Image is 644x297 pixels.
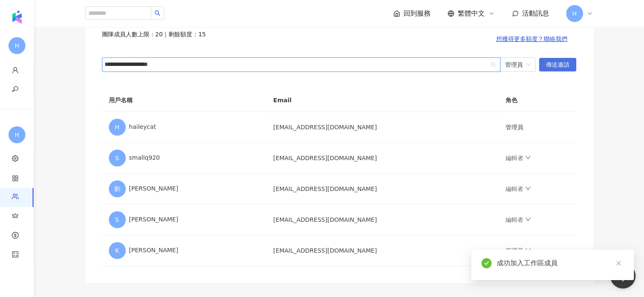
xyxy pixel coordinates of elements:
[266,89,498,112] th: Email
[12,227,19,246] span: dollar
[546,58,569,72] span: 傳送邀請
[109,119,260,136] div: haileycat
[109,242,260,259] div: [PERSON_NAME]
[498,112,576,143] td: 管理員
[522,9,549,17] span: 活動訊息
[393,9,431,18] a: 回到服務
[115,153,119,163] span: S
[525,216,531,222] span: down
[266,235,498,266] td: [EMAIL_ADDRESS][DOMAIN_NAME]
[12,81,19,100] span: key
[572,9,577,18] span: H
[10,10,24,24] img: logo icon
[155,10,160,16] span: search
[505,185,531,192] a: 編輯者
[525,185,531,191] span: down
[498,89,576,112] th: 角色
[525,155,531,161] span: down
[109,150,260,166] div: smallq920
[12,170,19,189] span: appstore
[12,62,19,81] span: user
[458,9,485,18] span: 繁體中文
[266,204,498,235] td: [EMAIL_ADDRESS][DOMAIN_NAME]
[616,260,622,266] span: close
[15,130,19,139] span: H
[266,112,498,143] td: [EMAIL_ADDRESS][DOMAIN_NAME]
[12,246,19,265] span: calculator
[505,155,531,161] a: 編輯者
[115,123,119,132] span: H
[505,58,531,71] span: 管理員
[404,9,431,18] span: 回到服務
[109,180,260,197] div: [PERSON_NAME]
[15,41,19,50] span: H
[497,258,624,268] div: 成功加入工作區成員
[505,216,531,223] a: 編輯者
[115,246,119,255] span: K
[266,143,498,174] td: [EMAIL_ADDRESS][DOMAIN_NAME]
[266,174,498,204] td: [EMAIL_ADDRESS][DOMAIN_NAME]
[525,247,531,253] span: down
[102,30,206,47] span: 團隊成員人數上限：20 ｜ 剩餘額度：15
[115,215,119,224] span: S
[109,211,260,228] div: [PERSON_NAME]
[487,30,576,47] button: 想獲得更多額度？聯絡我們
[539,58,576,71] button: 傳送邀請
[102,89,267,112] th: 用戶名稱
[505,247,531,254] a: 管理員
[496,35,567,42] span: 想獲得更多額度？聯絡我們
[114,184,120,193] span: 劉
[481,258,492,268] span: check-circle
